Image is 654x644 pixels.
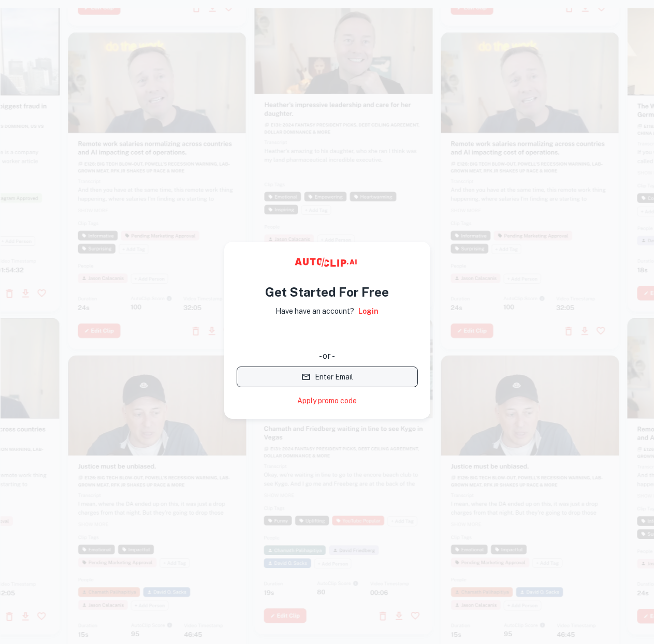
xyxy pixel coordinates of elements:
iframe: “使用 Google 账号登录”按钮 [231,324,423,347]
p: Have have an account? [275,305,354,317]
a: Login [358,305,379,317]
h4: Get Started For Free [265,283,389,301]
button: Enter Email [237,367,418,387]
a: Apply promo code [297,396,357,406]
div: - or - [237,350,418,362]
